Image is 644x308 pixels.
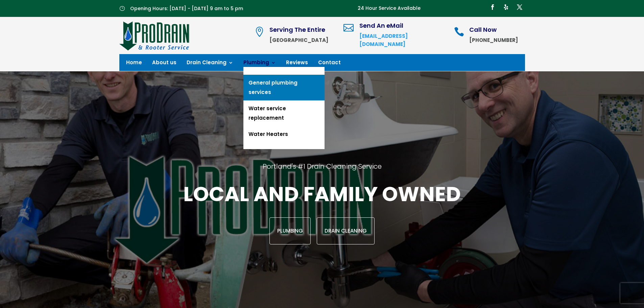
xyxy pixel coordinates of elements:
[469,37,518,44] strong: [PHONE_NUMBER]
[487,2,498,13] a: Follow on Facebook
[243,75,325,100] a: General plumbing services
[359,32,408,48] a: [EMAIL_ADDRESS][DOMAIN_NAME]
[269,37,328,44] strong: [GEOGRAPHIC_DATA]
[318,60,341,68] a: Contact
[358,4,421,13] p: 24 Hour Service Available
[152,60,176,68] a: About us
[469,25,497,34] span: Call Now
[126,60,142,68] a: Home
[286,60,308,68] a: Reviews
[501,2,511,13] a: Follow on Yelp
[119,6,125,11] span: }
[243,126,325,142] a: Water Heaters
[269,25,325,34] span: Serving The Entire
[454,27,464,37] span: 
[359,21,403,30] span: Send An eMail
[187,60,233,68] a: Drain Cleaning
[84,162,560,181] h2: Portland's #1 Drain Cleaning Service
[254,27,264,37] span: 
[243,60,276,68] a: Plumbing
[343,23,354,33] span: 
[84,181,560,244] div: Local and family owned
[243,100,325,126] a: Water service replacement
[119,20,190,51] img: site-logo-100h
[269,217,311,244] a: Plumbing
[514,2,525,13] a: Follow on X
[130,5,243,12] span: Opening Hours: [DATE] - [DATE] 9 am to 5 pm
[317,217,375,244] a: Drain Cleaning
